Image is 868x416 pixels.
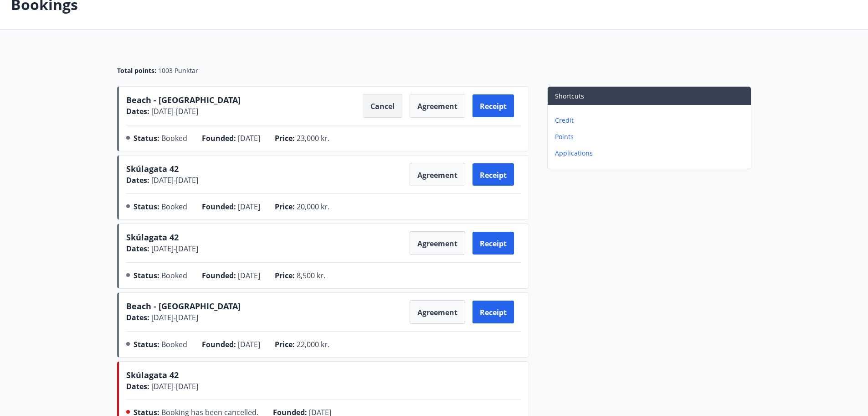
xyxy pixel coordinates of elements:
font: Status [134,339,157,349]
font: : [147,106,149,116]
font: 1003 [158,66,173,75]
font: 23,000 kr. [297,133,329,143]
button: Agreement [410,94,465,118]
button: Receipt [473,232,514,255]
font: : [157,202,159,212]
font: : [154,66,156,75]
button: Receipt [473,163,514,186]
font: Dates [126,175,147,185]
font: Credit [555,116,574,125]
font: Shortcuts [555,92,584,100]
font: [DATE] [238,133,260,143]
font: Total points [117,66,154,75]
font: Booked [161,270,187,281]
font: - [174,106,176,116]
font: Receipt [480,239,507,249]
font: Dates [126,106,147,116]
font: Booked [161,202,187,212]
font: Price [275,202,293,212]
font: : [293,270,295,281]
button: Agreement [410,300,465,324]
font: Price [275,339,293,349]
font: : [157,133,159,143]
font: Punktar [175,66,198,75]
button: Agreement [410,231,465,255]
font: : [293,202,295,212]
button: Agreement [410,163,465,187]
font: [DATE] [176,106,198,116]
font: [DATE] [151,106,174,116]
font: [DATE] [151,381,174,391]
font: 22,000 kr. [297,339,329,349]
font: : [234,270,236,281]
font: Beach - [GEOGRAPHIC_DATA] [126,94,241,105]
font: - [174,244,176,254]
font: Price [275,133,293,143]
font: [DATE] [238,270,260,281]
font: Skúlagata 42 [126,232,179,243]
font: Founded [202,339,234,349]
font: Status [134,202,157,212]
button: Cancel [363,94,402,118]
font: : [234,133,236,143]
font: [DATE] [238,202,260,212]
font: Price [275,270,293,281]
font: Status [134,133,157,143]
font: Status [134,270,157,281]
font: Agreement [417,239,457,249]
font: Booked [161,133,187,143]
font: [DATE] [151,175,174,185]
font: [DATE] [176,381,198,391]
font: [DATE] [151,312,174,322]
font: : [293,133,295,143]
font: : [234,339,236,349]
font: : [147,312,149,322]
font: : [293,339,295,349]
font: [DATE] [176,312,198,322]
font: : [157,270,159,281]
font: Skúlagata 42 [126,369,179,380]
font: [DATE] [151,244,174,254]
font: Agreement [417,307,457,317]
font: - [174,312,176,322]
font: Skúlagata 42 [126,163,179,174]
button: Receipt [473,301,514,323]
font: : [157,339,159,349]
font: Founded [202,133,234,143]
font: [DATE] [238,339,260,349]
font: : [147,381,149,391]
font: : [234,202,236,212]
font: Beach - [GEOGRAPHIC_DATA] [126,301,241,312]
button: Receipt [473,94,514,117]
font: Receipt [480,170,507,180]
font: - [174,175,176,185]
font: - [174,381,176,391]
font: Agreement [417,101,457,111]
font: [DATE] [176,175,198,185]
font: Receipt [480,101,507,111]
font: Cancel [370,101,395,111]
font: Founded [202,270,234,281]
font: Agreement [417,170,457,180]
font: Booked [161,339,187,349]
font: Founded [202,202,234,212]
font: Dates [126,381,147,391]
font: Receipt [480,307,507,317]
font: Applications [555,149,593,157]
font: [DATE] [176,244,198,254]
font: : [147,244,149,254]
font: : [147,175,149,185]
font: 8,500 kr. [297,270,325,281]
font: Dates [126,244,147,254]
font: Dates [126,312,147,322]
font: 20,000 kr. [297,202,329,212]
font: Points [555,132,574,141]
